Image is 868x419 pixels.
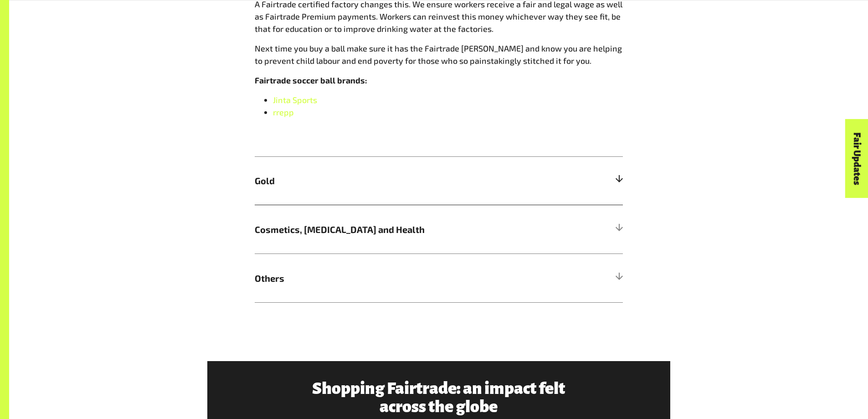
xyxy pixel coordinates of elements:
[255,174,531,187] span: Gold
[255,271,531,285] span: Others
[273,95,317,105] a: Jinta Sports
[273,107,294,117] a: rrepp
[255,43,622,66] span: Next time you buy a ball make sure it has the Fairtrade [PERSON_NAME] and know you are helping to...
[306,379,571,416] h3: Shopping Fairtrade: an impact felt across the globe
[255,222,531,236] span: Cosmetics, [MEDICAL_DATA] and Health
[255,75,367,85] strong: Fairtrade soccer ball brands:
